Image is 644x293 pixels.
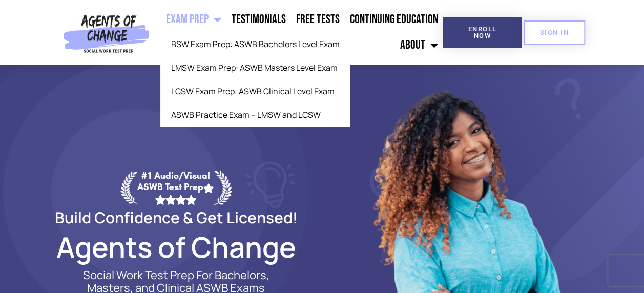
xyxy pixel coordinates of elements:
a: BSW Exam Prep: ASWB Bachelors Level Exam [160,32,349,56]
a: Continuing Education [344,7,443,32]
h2: Agents of Change [30,235,322,259]
a: LMSW Exam Prep: ASWB Masters Level Exam [160,56,349,79]
h2: Build Confidence & Get Licensed! [30,210,322,225]
a: About [394,32,443,58]
a: Testimonials [226,7,290,32]
ul: Exam Prep [160,32,349,127]
a: Free Tests [290,7,344,32]
nav: Menu [154,7,443,58]
a: SIGN IN [524,20,585,45]
a: Exam Prep [160,7,226,32]
span: Enroll Now [459,26,505,39]
a: LCSW Exam Prep: ASWB Clinical Level Exam [160,79,349,103]
span: SIGN IN [540,29,569,36]
a: Enroll Now [443,17,522,48]
div: #1 Audio/Visual ASWB Test Prep [137,170,214,204]
a: ASWB Practice Exam – LMSW and LCSW [160,103,349,127]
